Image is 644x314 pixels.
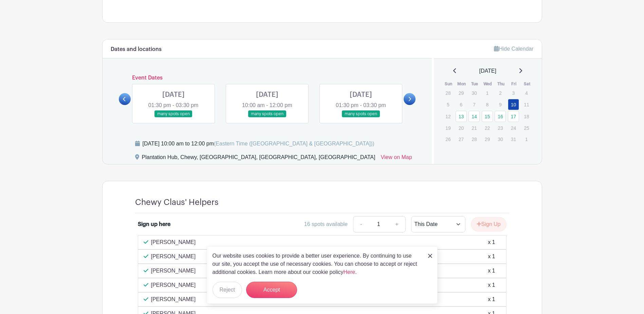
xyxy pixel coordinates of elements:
[456,123,467,133] p: 20
[488,281,495,289] div: x 1
[468,123,480,133] p: 21
[508,99,519,110] a: 10
[442,111,454,122] p: 12
[111,46,162,53] h6: Dates and locations
[495,111,506,122] a: 16
[508,123,519,133] p: 24
[488,252,495,261] div: x 1
[521,99,532,110] p: 11
[482,134,493,144] p: 29
[521,123,532,133] p: 25
[246,282,297,298] button: Accept
[151,267,196,275] p: [PERSON_NAME]
[495,88,506,98] p: 2
[508,88,519,98] p: 3
[482,88,493,98] p: 1
[442,81,455,87] th: Sun
[213,252,421,276] p: Our website uses cookies to provide a better user experience. By continuing to use our site, you ...
[442,123,454,133] p: 19
[213,282,242,298] button: Reject
[442,88,454,98] p: 28
[138,220,170,228] div: Sign up here
[468,99,480,110] p: 7
[353,216,369,232] a: -
[214,141,374,146] span: (Eastern Time ([GEOGRAPHIC_DATA] & [GEOGRAPHIC_DATA]))
[142,153,375,164] div: Plantation Hub, Chewy, [GEOGRAPHIC_DATA], [GEOGRAPHIC_DATA], [GEOGRAPHIC_DATA]
[494,46,533,52] a: Hide Calendar
[456,88,467,98] p: 29
[151,295,196,303] p: [PERSON_NAME]
[482,111,493,122] a: 15
[455,81,468,87] th: Mon
[151,238,196,246] p: [PERSON_NAME]
[468,111,480,122] a: 14
[304,220,348,228] div: 16 spots available
[428,254,432,258] img: close_button-5f87c8562297e5c2d7936805f587ecaba9071eb48480494691a3f1689db116b3.svg
[468,81,481,87] th: Tue
[456,134,467,144] p: 27
[482,123,493,133] p: 22
[344,269,355,275] a: Here
[468,88,480,98] p: 30
[488,238,495,246] div: x 1
[521,111,532,122] p: 18
[495,123,506,133] p: 23
[508,81,521,87] th: Fri
[468,134,480,144] p: 28
[494,81,508,87] th: Thu
[135,197,219,207] h4: Chewy Claus' Helpers
[488,295,495,303] div: x 1
[521,88,532,98] p: 4
[520,81,534,87] th: Sat
[388,216,405,232] a: +
[481,81,495,87] th: Wed
[442,134,454,144] p: 26
[521,134,532,144] p: 1
[151,281,196,289] p: [PERSON_NAME]
[495,99,506,110] p: 9
[482,99,493,110] p: 8
[456,111,467,122] a: 13
[143,140,374,148] div: [DATE] 10:00 am to 12:00 pm
[131,75,404,81] h6: Event Dates
[151,252,196,261] p: [PERSON_NAME]
[508,111,519,122] a: 17
[488,267,495,275] div: x 1
[495,134,506,144] p: 30
[456,99,467,110] p: 6
[381,153,412,164] a: View on Map
[442,99,454,110] p: 5
[479,67,496,75] span: [DATE]
[471,217,507,231] button: Sign Up
[508,134,519,144] p: 31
